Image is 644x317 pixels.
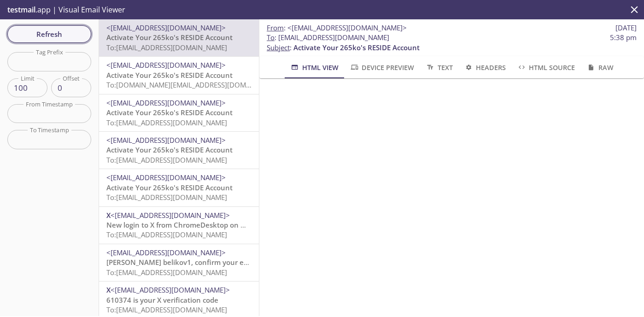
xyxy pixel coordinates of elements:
[7,5,35,15] span: testmail
[106,80,281,89] span: To: [DOMAIN_NAME][EMAIL_ADDRESS][DOMAIN_NAME]
[106,285,111,294] span: X
[267,23,284,32] span: From
[464,62,506,73] span: Headers
[586,62,613,73] span: Raw
[111,285,230,294] span: <[EMAIL_ADDRESS][DOMAIN_NAME]>
[106,43,227,52] span: To: [EMAIL_ADDRESS][DOMAIN_NAME]
[267,33,389,42] span: : [EMAIL_ADDRESS][DOMAIN_NAME]
[293,43,420,52] span: Activate Your 265ko's RESIDE Account
[7,25,91,43] button: Refresh
[106,33,233,42] span: Activate Your 265ko's RESIDE Account
[99,244,259,281] div: <[EMAIL_ADDRESS][DOMAIN_NAME]>[PERSON_NAME] belikov1, confirm your email address to access all of...
[267,33,275,42] span: To
[106,220,254,229] span: New login to X from ChromeDesktop on Mac
[106,211,111,220] span: X
[15,28,84,40] span: Refresh
[99,57,259,94] div: <[EMAIL_ADDRESS][DOMAIN_NAME]>Activate Your 265ko's RESIDE AccountTo:[DOMAIN_NAME][EMAIL_ADDRESS]...
[106,60,226,70] span: <[EMAIL_ADDRESS][DOMAIN_NAME]>
[267,23,407,33] span: :
[425,62,452,73] span: Text
[106,145,233,154] span: Activate Your 265ko's RESIDE Account
[106,155,227,164] span: To: [EMAIL_ADDRESS][DOMAIN_NAME]
[111,211,230,220] span: <[EMAIL_ADDRESS][DOMAIN_NAME]>
[106,183,233,192] span: Activate Your 265ko's RESIDE Account
[350,62,414,73] span: Device Preview
[99,169,259,206] div: <[EMAIL_ADDRESS][DOMAIN_NAME]>Activate Your 265ko's RESIDE AccountTo:[EMAIL_ADDRESS][DOMAIN_NAME]
[517,62,575,73] span: HTML Source
[106,258,376,267] span: [PERSON_NAME] belikov1, confirm your email address to access all of X’s features
[106,295,218,305] span: 610374 is your X verification code
[99,19,259,56] div: <[EMAIL_ADDRESS][DOMAIN_NAME]>Activate Your 265ko's RESIDE AccountTo:[EMAIL_ADDRESS][DOMAIN_NAME]
[106,193,227,202] span: To: [EMAIL_ADDRESS][DOMAIN_NAME]
[106,135,226,145] span: <[EMAIL_ADDRESS][DOMAIN_NAME]>
[610,33,637,42] span: 5:38 pm
[106,305,227,314] span: To: [EMAIL_ADDRESS][DOMAIN_NAME]
[106,230,227,239] span: To: [EMAIL_ADDRESS][DOMAIN_NAME]
[106,23,226,32] span: <[EMAIL_ADDRESS][DOMAIN_NAME]>
[106,173,226,182] span: <[EMAIL_ADDRESS][DOMAIN_NAME]>
[106,118,227,127] span: To: [EMAIL_ADDRESS][DOMAIN_NAME]
[267,33,637,53] p: :
[267,43,290,52] span: Subject
[615,23,637,33] span: [DATE]
[106,248,226,257] span: <[EMAIL_ADDRESS][DOMAIN_NAME]>
[287,23,407,32] span: <[EMAIL_ADDRESS][DOMAIN_NAME]>
[290,62,338,73] span: HTML View
[106,98,226,107] span: <[EMAIL_ADDRESS][DOMAIN_NAME]>
[106,70,233,80] span: Activate Your 265ko's RESIDE Account
[106,268,227,277] span: To: [EMAIL_ADDRESS][DOMAIN_NAME]
[99,207,259,244] div: X<[EMAIL_ADDRESS][DOMAIN_NAME]>New login to X from ChromeDesktop on MacTo:[EMAIL_ADDRESS][DOMAIN_...
[106,108,233,117] span: Activate Your 265ko's RESIDE Account
[99,132,259,169] div: <[EMAIL_ADDRESS][DOMAIN_NAME]>Activate Your 265ko's RESIDE AccountTo:[EMAIL_ADDRESS][DOMAIN_NAME]
[99,94,259,131] div: <[EMAIL_ADDRESS][DOMAIN_NAME]>Activate Your 265ko's RESIDE AccountTo:[EMAIL_ADDRESS][DOMAIN_NAME]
